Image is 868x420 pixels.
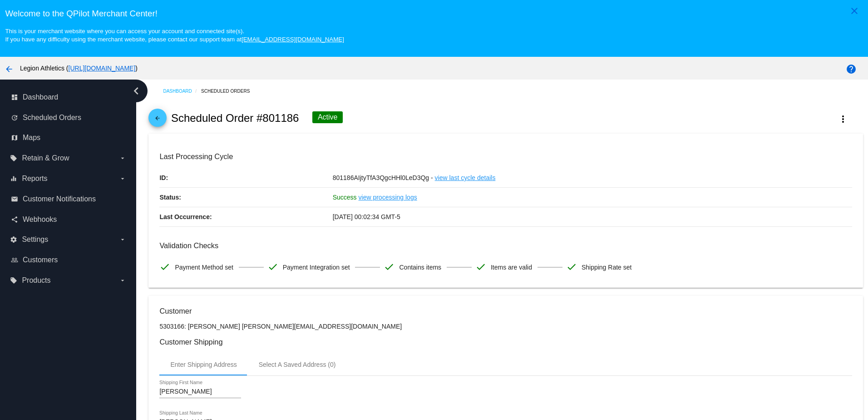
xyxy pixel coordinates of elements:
span: Contains items [399,258,441,277]
span: Payment Method set [175,258,233,277]
a: share Webhooks [11,212,126,227]
p: Last Occurrence: [159,207,332,226]
mat-icon: check [384,261,395,272]
h2: Scheduled Order #801186 [171,112,299,125]
i: arrow_drop_down [119,155,126,162]
mat-icon: arrow_back [152,115,163,126]
p: 5303166: [PERSON_NAME] [PERSON_NAME][EMAIL_ADDRESS][DOMAIN_NAME] [159,323,852,330]
i: arrow_drop_down [119,175,126,182]
span: Customers [23,256,58,264]
a: view processing logs [359,188,417,207]
div: Select A Saved Address (0) [259,361,336,368]
i: people_outline [11,256,18,264]
h3: Validation Checks [159,241,852,250]
h3: Last Processing Cycle [159,152,852,161]
span: [DATE] 00:02:34 GMT-5 [333,213,400,220]
p: Status: [159,188,332,207]
i: update [11,114,18,121]
span: Customer Notifications [23,195,96,203]
span: Items are valid [491,258,532,277]
a: [URL][DOMAIN_NAME] [69,65,136,72]
span: Payment Integration set [283,258,350,277]
i: chevron_left [129,84,143,98]
a: [EMAIL_ADDRESS][DOMAIN_NAME] [242,36,344,43]
span: Legion Athletics ( ) [20,65,138,72]
span: Products [22,276,50,285]
div: Active [312,111,343,123]
span: Reports [22,175,47,183]
h3: Welcome to the QPilot Merchant Center! [5,9,863,19]
span: Dashboard [23,93,58,101]
mat-icon: arrow_back [4,64,15,75]
a: people_outline Customers [11,253,126,267]
mat-icon: close [849,5,860,16]
a: update Scheduled Orders [11,110,126,125]
mat-icon: check [566,261,577,272]
i: local_offer [10,155,17,162]
h3: Customer Shipping [159,338,852,346]
span: Scheduled Orders [23,114,81,122]
small: This is your merchant website where you can access your account and connected site(s). If you hav... [5,28,344,43]
span: Shipping Rate set [582,258,632,277]
h3: Customer [159,307,852,315]
a: dashboard Dashboard [11,90,126,105]
i: equalizer [10,175,17,182]
a: Dashboard [163,84,201,98]
span: Webhooks [23,215,57,224]
mat-icon: check [267,261,278,272]
a: view last cycle details [435,168,496,187]
i: email [11,195,18,203]
i: settings [10,236,17,243]
span: Success [333,194,357,201]
mat-icon: help [846,64,857,75]
i: share [11,216,18,223]
mat-icon: more_vert [838,114,848,125]
i: local_offer [10,277,17,284]
i: arrow_drop_down [119,236,126,243]
p: ID: [159,168,332,187]
span: Retain & Grow [22,154,69,162]
mat-icon: check [475,261,486,272]
mat-icon: check [159,261,170,272]
span: 801186AIjtyTfA3QgcHHl0LeD3Qg - [333,174,433,181]
i: arrow_drop_down [119,277,126,284]
span: Settings [22,235,48,244]
i: dashboard [11,94,18,101]
a: map Maps [11,130,126,145]
span: Maps [23,134,40,142]
a: Scheduled Orders [201,84,258,98]
input: Shipping First Name [159,388,241,395]
i: map [11,134,18,141]
div: Enter Shipping Address [170,361,237,368]
a: email Customer Notifications [11,192,126,206]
